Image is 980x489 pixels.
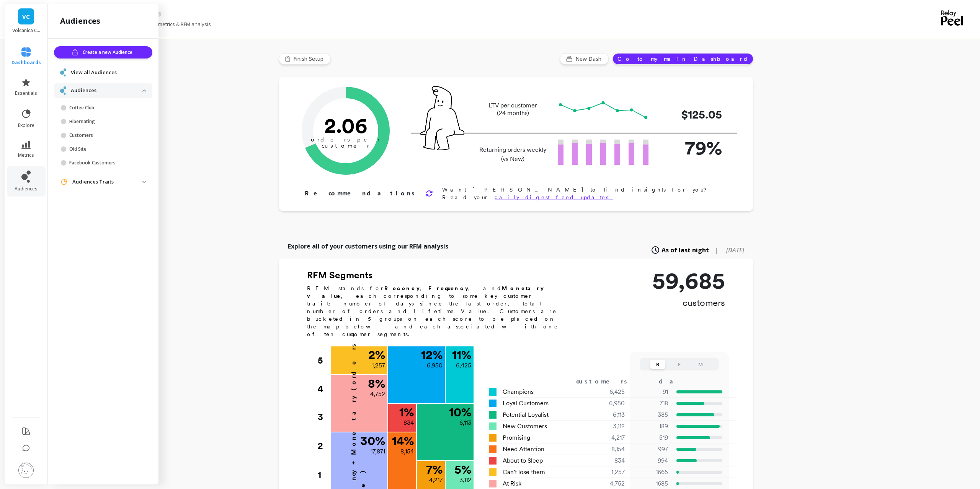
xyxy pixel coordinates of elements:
span: VC [22,12,30,21]
img: navigation item icon [60,178,68,186]
b: Frequency [428,285,468,291]
p: 189 [634,422,668,431]
p: 994 [634,456,668,465]
span: Create a new Audience [83,49,135,56]
p: 834 [403,418,414,427]
span: explore [18,122,34,128]
div: 5 [318,346,330,375]
p: 1665 [634,468,668,477]
span: New Customers [503,422,547,431]
p: Customers [69,132,142,138]
a: View all Audiences [71,69,146,76]
b: Recency [384,285,420,291]
p: customers [652,297,725,309]
img: down caret icon [142,89,146,92]
text: 2.06 [324,113,367,138]
div: days [659,377,690,386]
span: Promising [503,433,530,442]
div: 2 [318,432,330,460]
p: 718 [634,399,668,408]
span: dashboards [11,60,41,66]
button: F [671,360,687,369]
p: 11 % [452,349,471,361]
p: Facebook Customers [69,160,142,166]
a: Customers [57,130,152,141]
span: metrics [18,152,34,158]
img: navigation item icon [60,68,66,76]
p: RFM stands for , , and , each corresponding to some key customer trait: number of days since the ... [307,284,567,338]
div: 8,154 [580,445,634,454]
p: Volcanica Coffee [12,28,40,34]
div: 4,217 [580,433,634,442]
h2: RFM Segments [307,269,567,281]
p: Returning orders weekly (vs New) [477,145,549,164]
button: M [693,360,708,369]
p: 30 % [360,435,385,447]
a: daily digest feed updates! [495,194,613,200]
span: Can't lose them [503,468,545,477]
button: Go to my main Dashboard [612,53,753,65]
button: Finish Setup [279,53,331,65]
span: As of last night [661,245,709,255]
a: Old Site [57,144,152,154]
button: New Dash [560,53,609,65]
img: navigation item icon [60,86,66,94]
div: 3 [318,403,330,431]
p: 519 [634,433,668,442]
p: LTV per customer (24 months) [477,102,549,117]
span: audiences [15,186,38,192]
img: pal seatted on line [420,86,464,150]
p: 7 % [426,463,443,476]
p: 2 % [368,349,385,361]
p: 12 % [421,349,443,361]
p: 6,113 [459,418,471,427]
span: | [715,245,719,255]
p: Audiences [71,87,142,94]
p: 1,257 [372,361,385,370]
span: essentials [15,90,37,96]
p: $125.05 [661,106,722,123]
div: customers [576,377,638,386]
a: Facebook Customers [57,158,152,168]
p: 6,425 [456,361,471,370]
span: [DATE] [726,246,744,254]
p: Coffee Club [69,105,142,111]
div: 3,112 [580,422,634,431]
span: View all Audiences [71,69,117,76]
p: Explore all of your customers using our RFM analysis [288,242,448,251]
span: Need Attention [503,445,544,454]
p: 8,154 [400,447,414,456]
a: Hibernating [57,116,152,127]
span: About to Sleep [503,456,543,465]
p: 91 [634,387,668,396]
p: 79% [661,133,722,162]
p: 17,871 [371,447,385,456]
p: Recommendations [305,189,416,198]
p: 8 % [368,377,385,390]
img: down caret icon [142,181,146,183]
p: 1 % [399,406,414,418]
div: 834 [580,456,634,465]
p: 1685 [634,479,668,488]
button: Create a new Audience [54,46,152,58]
h2: audiences [60,16,100,26]
span: Champions [503,387,534,396]
div: 4,752 [580,479,634,488]
div: 4 [318,375,330,403]
button: R [650,360,665,369]
p: 6,950 [427,361,443,370]
div: 1,257 [580,468,634,477]
div: 6,950 [580,399,634,408]
p: 59,685 [652,269,725,292]
p: 5 % [454,463,471,476]
div: 6,113 [580,410,634,419]
p: 4,217 [429,476,443,485]
span: New Dash [575,55,604,63]
span: At Risk [503,479,521,488]
img: profile picture [18,463,34,478]
p: 10 % [449,406,471,418]
a: Coffee Club [57,102,152,113]
p: Want [PERSON_NAME] to find insights for you? Read your [442,186,729,201]
tspan: orders per [311,136,381,143]
span: Potential Loyalist [503,410,549,419]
